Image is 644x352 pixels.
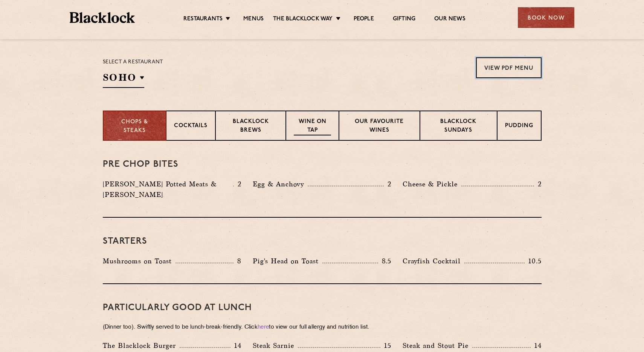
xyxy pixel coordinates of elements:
a: Our News [434,15,465,24]
p: [PERSON_NAME] Potted Meats & [PERSON_NAME] [103,179,233,200]
p: Mushrooms on Toast [103,256,175,266]
p: Select a restaurant [103,57,163,67]
p: Egg & Anchovy [253,179,308,189]
p: 2 [234,179,241,189]
p: Blacklock Sundays [428,118,489,135]
img: BL_Textured_Logo-footer-cropped.svg [70,12,135,23]
p: 2 [384,179,391,189]
a: View PDF Menu [476,57,542,78]
h3: PARTICULARLY GOOD AT LUNCH [103,303,542,313]
p: (Dinner too). Swiftly served to be lunch-break-friendly. Click to view our full allergy and nutri... [103,322,542,333]
p: 10.5 [525,256,541,266]
h3: Pre Chop Bites [103,160,542,169]
p: Steak Sarnie [253,340,298,351]
p: 8 [233,256,241,266]
p: 14 [230,341,241,350]
p: Steak and Stout Pie [403,340,472,351]
a: The Blacklock Way [273,15,333,24]
p: 14 [531,341,542,350]
h3: Starters [103,237,542,246]
p: Blacklock Brews [223,118,278,135]
h2: SOHO [103,71,144,88]
p: Pig's Head on Toast [253,256,322,266]
p: Wine on Tap [294,118,331,135]
p: Pudding [505,122,533,131]
div: Book Now [518,7,574,28]
p: 2 [534,179,542,189]
a: Menus [243,15,264,24]
a: Restaurants [183,15,223,24]
p: Cocktails [174,122,208,131]
p: 15 [380,341,391,350]
a: People [354,15,374,24]
p: Crayfish Cocktail [403,256,464,266]
a: Gifting [393,15,415,24]
p: Our favourite wines [347,118,412,135]
p: Cheese & Pickle [403,179,461,189]
p: Chops & Steaks [111,118,158,135]
p: 8.5 [378,256,392,266]
a: here [258,324,269,330]
p: The Blacklock Burger [103,340,180,351]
